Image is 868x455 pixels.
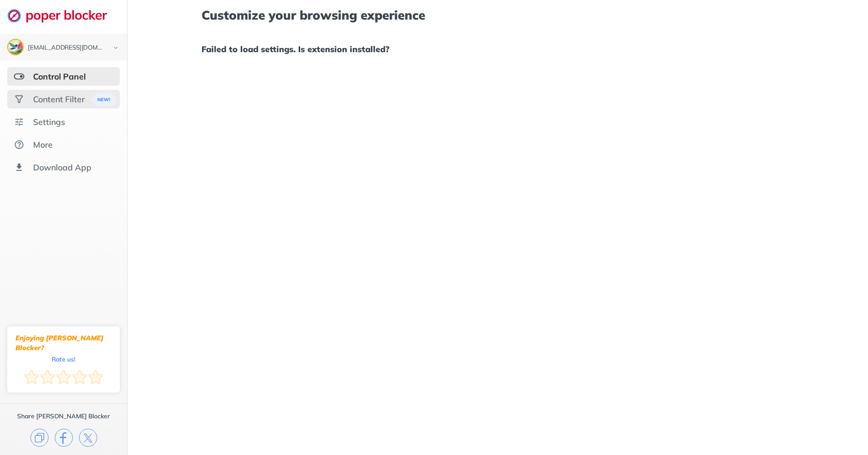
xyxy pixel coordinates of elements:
[30,429,49,447] img: copy.svg
[79,429,97,447] img: x.svg
[202,42,794,56] h1: Failed to load settings. Is extension installed?
[14,162,24,172] img: download-app.svg
[14,94,24,104] img: social.svg
[17,412,110,420] div: Share [PERSON_NAME] Blocker
[202,8,794,22] h1: Customize your browsing experience
[52,357,75,362] div: Rate us!
[33,117,65,127] div: Settings
[14,139,24,150] img: about.svg
[33,162,91,172] div: Download App
[33,139,53,150] div: More
[7,8,118,23] img: logo-webpage.svg
[16,333,112,353] div: Enjoying [PERSON_NAME] Blocker?
[33,71,86,82] div: Control Panel
[55,429,73,447] img: facebook.svg
[8,40,23,54] img: ACg8ocLv7mlZxKCCjPIqWvcj39aDekAR5XCrcddAiz-7wD_wrZUFTXE=s96-c
[14,71,24,82] img: features-selected.svg
[33,94,85,104] div: Content Filter
[110,42,122,53] img: chevron-bottom-black.svg
[14,117,24,127] img: settings.svg
[28,44,104,52] div: bban@fremontmotors.com
[91,93,116,106] img: menuBanner.svg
